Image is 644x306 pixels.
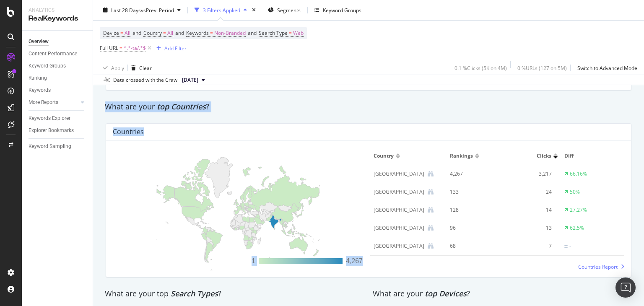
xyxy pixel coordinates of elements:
[29,74,47,83] div: Ranking
[29,7,86,14] div: Analytics
[570,206,587,214] div: 27.27%
[374,170,424,178] div: India
[570,188,580,196] div: 50%
[346,256,363,266] div: 4,267
[570,170,587,178] div: 66.16%
[577,64,637,71] div: Switch to Advanced Mode
[29,49,77,58] div: Content Performance
[501,206,552,214] div: 14
[124,42,146,54] span: ^.*-ta/.*$
[250,6,257,14] div: times
[570,224,584,232] div: 62.5%
[29,62,66,70] div: Keyword Groups
[578,263,618,270] span: Countries Report
[203,6,240,13] div: 3 Filters Applied
[450,170,490,178] div: 4,267
[29,86,51,95] div: Keywords
[153,43,187,53] button: Add Filter
[132,29,141,36] span: and
[501,224,552,232] div: 13
[111,64,124,71] div: Apply
[289,29,292,36] span: =
[450,188,490,196] div: 133
[425,288,467,298] span: top Devices
[119,44,122,52] span: =
[210,29,213,36] span: =
[100,3,184,17] button: Last 28 DaysvsPrev. Period
[311,3,365,17] button: Keyword Groups
[29,62,87,70] a: Keyword Groups
[374,152,394,160] span: Country
[163,29,166,36] span: =
[29,14,86,23] div: RealKeywords
[143,29,162,36] span: Country
[120,29,123,36] span: =
[564,245,568,248] img: Equal
[578,263,624,270] a: Countries Report
[29,98,58,107] div: More Reports
[450,224,490,232] div: 96
[157,101,206,112] span: top Countries
[537,152,551,160] span: Clicks
[186,29,209,36] span: Keywords
[277,6,301,13] span: Segments
[113,127,144,136] div: Countries
[167,27,173,39] span: All
[517,64,567,71] div: 0 % URLs ( 127 on 5M )
[501,170,552,178] div: 3,217
[615,277,636,298] div: Open Intercom Messenger
[374,188,424,196] div: Sri Lanka
[323,6,361,13] div: Keyword Groups
[450,242,490,250] div: 68
[29,142,71,151] div: Keyword Sampling
[374,224,424,232] div: United Arab Emirates
[29,114,87,123] a: Keywords Explorer
[29,49,87,58] a: Content Performance
[128,61,152,75] button: Clear
[111,6,141,13] span: Last 28 Days
[29,114,70,123] div: Keywords Explorer
[171,288,218,298] span: Search Types
[574,61,637,75] button: Switch to Advanced Mode
[259,29,288,36] span: Search Type
[29,37,87,46] a: Overview
[454,64,507,71] div: 0.1 % Clicks ( 5K on 4M )
[29,126,74,135] div: Explorer Bookmarks
[569,243,571,250] div: -
[105,101,632,112] div: What are your ?
[125,27,130,39] span: All
[141,6,174,13] span: vs Prev. Period
[29,74,87,83] a: Ranking
[374,206,424,214] div: Singapore
[105,288,364,299] div: What are your top ?
[100,61,124,75] button: Apply
[182,76,198,84] span: 2025 Sep. 1st
[501,242,552,250] div: 7
[191,3,250,17] button: 3 Filters Applied
[113,76,179,84] div: Data crossed with the Crawl
[103,29,119,36] span: Device
[373,288,632,299] div: What are your ?
[179,75,208,85] button: [DATE]
[265,3,304,17] button: Segments
[293,27,304,39] span: Web
[29,142,87,151] a: Keyword Sampling
[248,29,257,36] span: and
[164,44,187,52] div: Add Filter
[450,152,473,160] span: Rankings
[100,44,118,52] span: Full URL
[252,256,255,266] div: 1
[374,242,424,250] div: Malaysia
[501,188,552,196] div: 24
[175,29,184,36] span: and
[139,64,152,71] div: Clear
[29,86,87,95] a: Keywords
[214,27,246,39] span: Non-Branded
[450,206,490,214] div: 128
[29,126,87,135] a: Explorer Bookmarks
[564,152,619,160] span: Diff
[29,98,78,107] a: More Reports
[29,37,49,46] div: Overview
